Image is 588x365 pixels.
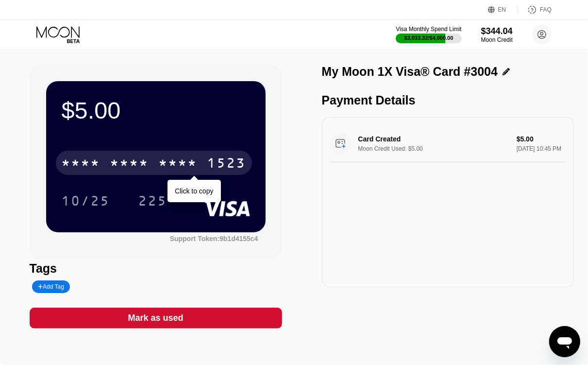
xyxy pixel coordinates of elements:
div: Click to copy [175,187,213,195]
iframe: Button to launch messaging window [549,326,580,357]
div: My Moon 1X Visa® Card #3004 [322,65,498,79]
div: Mark as used [30,308,282,329]
div: EN [488,5,518,15]
div: $3,033.32 / $4,000.00 [404,35,454,41]
div: $344.04 [481,26,513,36]
div: 10/25 [54,189,118,213]
div: Add Tag [32,280,70,293]
div: Payment Details [322,93,574,107]
div: Moon Credit [481,36,513,43]
div: Visa Monthly Spend Limit [396,26,461,33]
div: Visa Monthly Spend Limit$3,033.32/$4,000.00 [396,26,461,43]
div: 1523 [207,156,246,172]
div: Add Tag [38,283,64,290]
div: Mark as used [128,313,183,324]
div: 225 [138,194,168,210]
div: $344.04Moon Credit [481,26,513,43]
div: 10/25 [62,194,110,210]
div: Support Token: 9b1d4155c4 [170,235,258,243]
div: Support Token:9b1d4155c4 [170,235,258,243]
div: EN [498,6,506,13]
div: FAQ [518,5,552,15]
div: $5.00 [62,97,250,124]
div: 225 [131,189,175,213]
div: FAQ [540,6,552,13]
div: Tags [30,261,282,276]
